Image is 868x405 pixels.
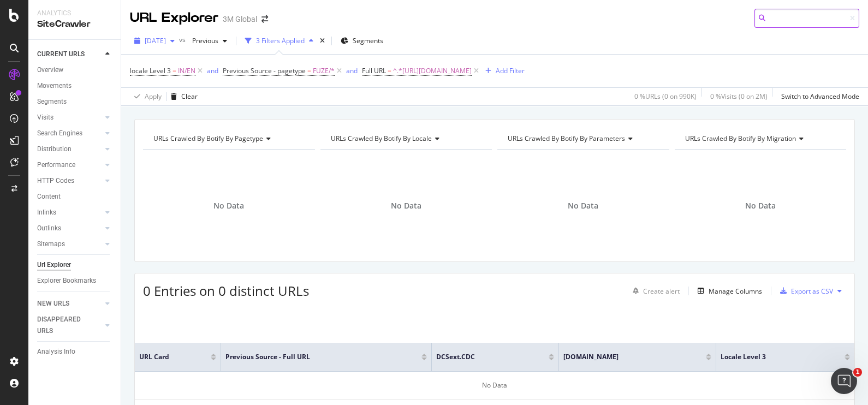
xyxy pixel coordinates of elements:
[153,134,263,143] span: URLs Crawled By Botify By pagetype
[179,35,188,44] span: vs
[37,298,69,309] div: NEW URLS
[634,92,697,101] div: 0 % URLs ( 0 on 990K )
[207,65,218,76] button: and
[37,275,96,287] div: Explorer Bookmarks
[388,66,391,75] span: =
[223,66,306,75] span: Previous Source - pagetype
[37,144,102,155] a: Distribution
[481,64,525,78] button: Add Filter
[167,88,198,105] button: Clear
[178,63,195,79] span: IN/EN
[37,223,61,234] div: Outlinks
[346,65,358,76] button: and
[256,36,305,45] div: 3 Filters Applied
[188,36,218,45] span: Previous
[506,130,659,147] h4: URLs Crawled By Botify By parameters
[37,191,61,202] div: Content
[37,128,82,139] div: Search Engines
[37,49,85,60] div: CURRENT URLS
[346,66,358,75] div: and
[329,130,483,147] h4: URLs Crawled By Botify By locale
[496,66,525,75] div: Add Filter
[145,36,166,45] span: 2025 Sep. 14th
[831,368,857,394] iframe: Intercom live chat
[781,92,859,101] div: Switch to Advanced Mode
[37,144,72,155] div: Distribution
[37,259,113,271] a: Url Explorer
[37,223,102,234] a: Outlinks
[776,282,833,300] button: Export as CSV
[37,275,113,287] a: Explorer Bookmarks
[853,368,862,377] span: 1
[207,66,218,75] div: and
[130,9,218,27] div: URL Explorer
[37,191,113,202] a: Content
[508,134,625,143] span: URLs Crawled By Botify By parameters
[628,282,680,300] button: Create alert
[181,92,198,101] div: Clear
[362,66,386,75] span: Full URL
[336,32,388,50] button: Segments
[37,159,102,171] a: Performance
[37,207,102,218] a: Inlinks
[745,200,776,211] span: No Data
[37,80,72,92] div: Movements
[791,287,833,296] div: Export as CSV
[241,32,318,50] button: 3 Filters Applied
[261,15,268,23] div: arrow-right-arrow-left
[225,352,405,362] span: Previous Source - Full URL
[37,112,53,123] div: Visits
[710,92,768,101] div: 0 % Visits ( 0 on 2M )
[353,36,383,45] span: Segments
[37,80,113,92] a: Movements
[37,159,75,171] div: Performance
[37,239,65,250] div: Sitemaps
[37,64,113,76] a: Overview
[37,128,102,139] a: Search Engines
[37,239,102,250] a: Sitemaps
[37,18,112,31] div: SiteCrawler
[37,9,112,18] div: Analytics
[683,130,837,147] h4: URLs Crawled By Botify By migration
[393,63,472,79] span: ^.*[URL][DOMAIN_NAME]
[37,346,113,358] a: Analysis Info
[37,96,67,108] div: Segments
[436,352,532,362] span: DCSext.CDC
[693,284,762,297] button: Manage Columns
[685,134,796,143] span: URLs Crawled By Botify By migration
[37,259,71,271] div: Url Explorer
[777,88,859,105] button: Switch to Advanced Mode
[313,63,335,79] span: FUZE/*
[173,66,176,75] span: =
[130,32,179,50] button: [DATE]
[331,134,432,143] span: URLs Crawled By Botify By locale
[37,314,92,337] div: DISAPPEARED URLS
[130,66,171,75] span: locale Level 3
[754,9,859,28] input: Find a URL
[130,88,162,105] button: Apply
[391,200,421,211] span: No Data
[37,175,102,187] a: HTTP Codes
[213,200,244,211] span: No Data
[37,64,63,76] div: Overview
[37,346,75,358] div: Analysis Info
[143,282,309,300] span: 0 Entries on 0 distinct URLs
[223,14,257,25] div: 3M Global
[37,112,102,123] a: Visits
[139,352,208,362] span: URL Card
[145,92,162,101] div: Apply
[37,314,102,337] a: DISAPPEARED URLS
[37,207,56,218] div: Inlinks
[643,287,680,296] div: Create alert
[37,175,74,187] div: HTTP Codes
[135,372,854,400] div: No Data
[151,130,305,147] h4: URLs Crawled By Botify By pagetype
[318,35,327,46] div: times
[307,66,311,75] span: =
[37,49,102,60] a: CURRENT URLS
[568,200,598,211] span: No Data
[37,96,113,108] a: Segments
[188,32,231,50] button: Previous
[721,352,828,362] span: locale Level 3
[709,287,762,296] div: Manage Columns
